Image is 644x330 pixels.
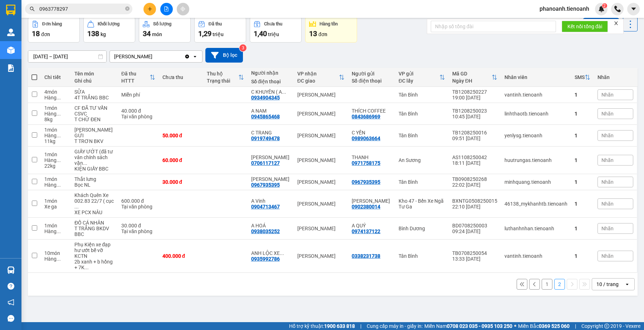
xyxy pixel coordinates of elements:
[251,154,290,160] div: TRẦN THỦY
[44,111,67,117] div: Hàng thông thường
[198,29,211,38] span: 1,29
[575,157,590,163] div: 1
[180,6,185,11] span: aim
[601,92,614,98] span: Nhãn
[614,21,619,26] span: close
[452,114,497,119] div: 10:45 [DATE]
[194,17,246,43] button: Đã thu1,29 triệu
[452,154,497,160] div: AS1108250042
[280,250,284,256] span: ...
[44,228,67,234] div: Hàng thông thường
[28,51,106,62] input: Select a date range.
[42,21,62,26] div: Đơn hàng
[57,157,61,163] span: ...
[352,253,380,259] div: 0338231738
[8,299,14,306] span: notification
[6,5,15,15] img: logo-vxr
[251,198,290,204] div: A Vinh
[162,157,200,163] div: 60.000 đ
[297,92,345,98] div: [PERSON_NAME]
[297,78,339,84] div: ĐC giao
[74,71,114,77] div: Tên món
[251,176,290,182] div: Anh Nhạc
[44,95,67,100] div: Hàng thông thường
[84,265,89,270] span: ...
[121,228,155,234] div: Tại văn phòng
[352,78,391,84] div: Số điện thoại
[205,48,243,63] button: Bộ lọc
[74,226,114,237] div: T TRẮNG BKDV BBC
[352,179,380,185] div: 0967935395
[7,64,15,72] img: solution-icon
[571,68,594,87] th: Toggle SortBy
[39,5,124,13] input: Tìm tên, số ĐT hoặc mã đơn
[8,283,14,290] span: question-circle
[74,95,114,100] div: 4T TRẮNG BBC
[352,228,380,234] div: 0974137122
[7,46,15,54] img: warehouse-icon
[57,228,61,234] span: ...
[164,6,169,11] span: file-add
[44,250,67,256] div: 10 món
[32,29,40,38] span: 18
[207,78,238,84] div: Trạng thái
[452,130,497,136] div: TB1208250016
[352,114,380,119] div: 0843686969
[542,279,552,290] button: 1
[121,223,155,228] div: 30.000 đ
[596,281,619,288] div: 10 / trang
[74,149,114,166] div: GIẤY ƯỚT (đã tư vân chính sách vận chuyển )
[627,3,640,15] button: caret-down
[57,111,61,117] span: ...
[57,95,61,100] span: ...
[121,198,155,204] div: 600.000 đ
[121,204,155,210] div: Tại văn phòng
[74,127,114,138] div: LALAMOVE GỬI
[143,29,151,38] span: 34
[575,133,590,138] div: 1
[360,322,361,330] span: |
[74,176,114,182] div: Thắt lưng
[319,21,338,26] div: Hàng tồn
[289,322,355,330] span: Hỗ trợ kỹ thuật:
[74,259,114,270] div: 2b xanh + b hồng + 7K TRƠN TRÒN
[601,111,614,117] span: Nhãn
[162,133,200,138] div: 50.000 đ
[251,114,280,119] div: 0945865468
[534,4,595,13] span: phanoanh.tienoanh
[297,201,345,207] div: [PERSON_NAME]
[504,92,567,98] div: vantinh.tienoanh
[452,71,492,77] div: Mã GD
[44,198,67,204] div: 1 món
[83,17,135,43] button: Khối lượng138kg
[297,71,339,77] div: VP nhận
[399,78,439,84] div: ĐC lấy
[7,29,15,36] img: warehouse-icon
[504,179,567,185] div: minhquang.tienoanh
[239,44,247,51] sup: 3
[452,108,497,114] div: TB1208250023
[399,92,445,98] div: Tân Bình
[184,54,190,59] svg: Clear value
[57,182,61,188] span: ...
[44,74,67,80] div: Chi tiết
[575,226,590,231] div: 1
[601,133,614,138] span: Nhãn
[74,192,114,210] div: Khách Quên Xe 002.83 22/7 ( cục sạc)
[114,53,152,60] div: [PERSON_NAME]
[449,68,501,87] th: Toggle SortBy
[74,117,114,122] div: T CHỮ ĐEN
[44,138,67,144] div: 11 kg
[352,160,380,166] div: 0971758175
[74,138,114,144] div: T TRƠN BKV
[597,74,633,80] div: Nhãn
[567,23,602,30] span: Kết nối tổng đài
[603,3,606,8] span: 2
[575,322,576,330] span: |
[44,256,67,262] div: Hàng thông thường
[297,226,345,231] div: [PERSON_NAME]
[268,31,279,37] span: triệu
[192,54,198,59] svg: open
[452,136,497,141] div: 09:51 [DATE]
[352,204,380,210] div: 0902380014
